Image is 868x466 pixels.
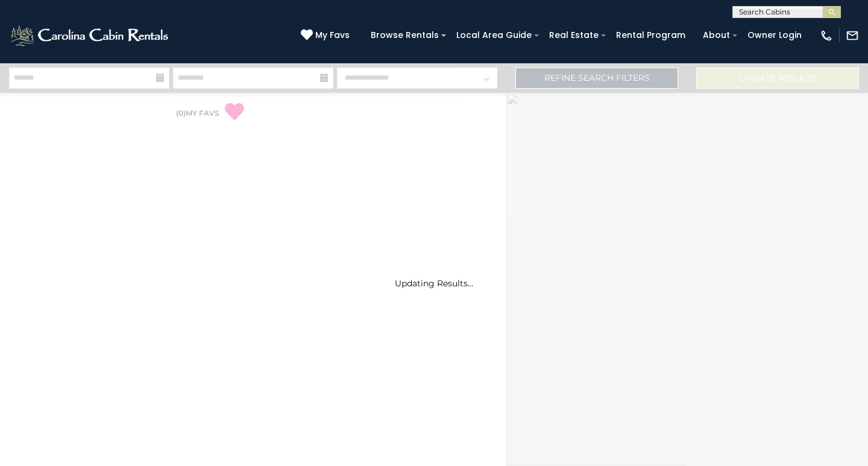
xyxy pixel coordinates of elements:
a: Rental Program [610,26,691,45]
a: Real Estate [543,26,605,45]
a: About [697,26,736,45]
img: White-1-2.png [9,24,172,48]
a: Owner Login [741,26,808,45]
a: Browse Rentals [365,26,445,45]
span: My Favs [315,29,350,42]
img: mail-regular-white.png [846,29,859,42]
a: My Favs [301,29,353,42]
a: Local Area Guide [450,26,538,45]
img: phone-regular-white.png [820,29,833,42]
